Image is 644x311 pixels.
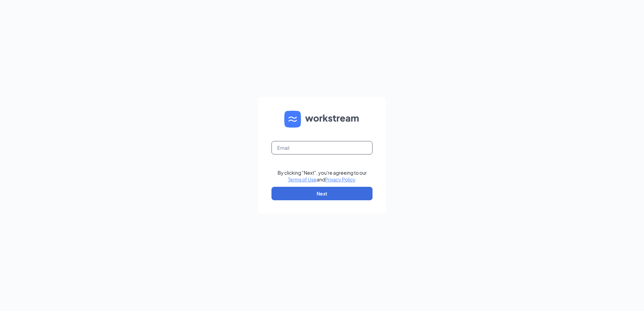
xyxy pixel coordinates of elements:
[278,169,367,183] div: By clicking "Next", you're agreeing to our and .
[271,141,373,154] input: Email
[284,111,360,128] img: WS logo and Workstream text
[271,187,373,200] button: Next
[288,176,317,182] a: Terms of Use
[325,176,355,182] a: Privacy Policy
